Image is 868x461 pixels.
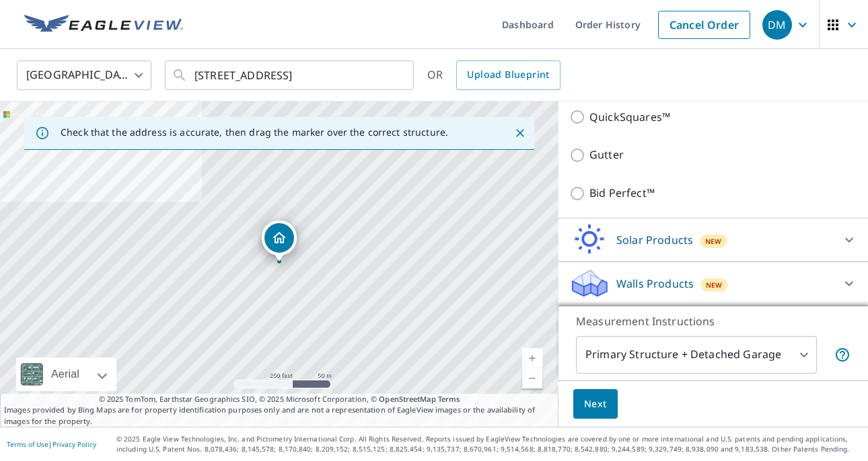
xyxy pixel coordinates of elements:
[52,439,96,449] a: Privacy Policy
[706,280,723,290] span: New
[573,389,618,419] button: Next
[616,232,693,248] p: Solar Products
[576,313,851,329] p: Measurement Instructions
[427,60,560,90] div: OR
[24,15,183,35] img: EV Logo
[16,358,116,391] div: Aerial
[576,336,817,374] div: Primary Structure + Detached Garage
[438,394,460,404] a: Terms
[658,11,750,39] a: Cancel Order
[589,109,670,126] p: QuickSquares™
[47,358,83,391] div: Aerial
[262,220,297,262] div: Dropped pin, building 1, Residential property, 1032 Towne Ave Batavia, IL 60510
[379,394,435,404] a: OpenStreetMap
[569,267,857,300] div: Walls ProductsNew
[834,347,851,363] span: Your report will include the primary structure and a detached garage if one exists.
[511,124,529,142] button: Close
[616,276,694,292] p: Walls Products
[569,224,857,256] div: Solar ProductsNew
[522,348,542,368] a: Current Level 17, Zoom In
[17,56,151,94] div: [GEOGRAPHIC_DATA]
[467,67,549,83] span: Upload Blueprint
[762,10,792,40] div: DM
[7,439,48,449] a: Terms of Use
[584,396,607,413] span: Next
[116,434,861,454] p: © 2025 Eagle View Technologies, Inc. and Pictometry International Corp. All Rights Reserved. Repo...
[589,185,655,202] p: Bid Perfect™
[7,440,96,448] p: |
[194,56,386,94] input: Search by address or latitude-longitude
[522,368,542,388] a: Current Level 17, Zoom Out
[456,60,560,90] a: Upload Blueprint
[705,236,722,247] span: New
[99,394,460,405] span: © 2025 TomTom, Earthstar Geographics SIO, © 2025 Microsoft Corporation, ©
[589,146,624,163] p: Gutter
[61,126,448,138] p: Check that the address is accurate, then drag the marker over the correct structure.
